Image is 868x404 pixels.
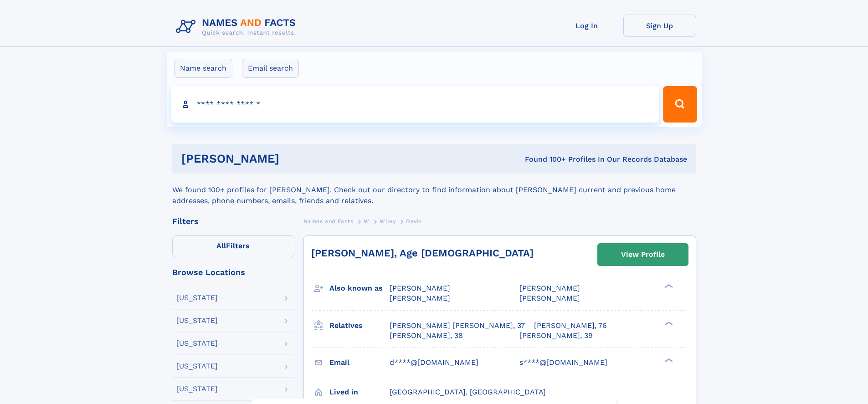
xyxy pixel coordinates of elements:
[406,218,422,225] span: Devin
[172,217,294,225] div: Filters
[329,281,390,296] h3: Also known as
[329,318,390,333] h3: Relatives
[390,284,450,292] span: [PERSON_NAME]
[364,215,370,227] a: W
[519,284,580,292] span: [PERSON_NAME]
[390,388,546,396] span: [GEOGRAPHIC_DATA], [GEOGRAPHIC_DATA]
[172,235,294,257] label: Filters
[364,218,370,225] span: W
[329,355,390,370] h3: Email
[623,15,696,37] a: Sign Up
[663,86,697,123] button: Search Button
[176,340,218,347] div: [US_STATE]
[519,294,580,302] span: [PERSON_NAME]
[181,153,402,164] h1: [PERSON_NAME]
[216,241,226,250] span: All
[390,294,450,302] span: [PERSON_NAME]
[519,331,593,341] a: [PERSON_NAME], 39
[380,215,395,227] a: Wiley
[176,385,218,393] div: [US_STATE]
[663,357,673,363] div: ❯
[663,283,673,289] div: ❯
[390,321,525,331] a: [PERSON_NAME] [PERSON_NAME], 37
[402,154,687,164] div: Found 100+ Profiles In Our Records Database
[303,215,354,227] a: Names and Facts
[390,331,463,341] a: [PERSON_NAME], 38
[171,86,659,123] input: search input
[174,59,232,78] label: Name search
[621,244,665,265] div: View Profile
[550,15,623,37] a: Log In
[172,268,294,276] div: Browse Locations
[534,321,607,331] a: [PERSON_NAME], 76
[663,320,673,326] div: ❯
[176,317,218,324] div: [US_STATE]
[172,15,303,39] img: Logo Names and Facts
[311,247,534,259] a: [PERSON_NAME], Age [DEMOGRAPHIC_DATA]
[598,244,688,266] a: View Profile
[329,384,390,400] h3: Lived in
[380,218,395,225] span: Wiley
[176,363,218,370] div: [US_STATE]
[176,294,218,302] div: [US_STATE]
[172,174,696,206] div: We found 100+ profiles for [PERSON_NAME]. Check out our directory to find information about [PERS...
[242,59,299,78] label: Email search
